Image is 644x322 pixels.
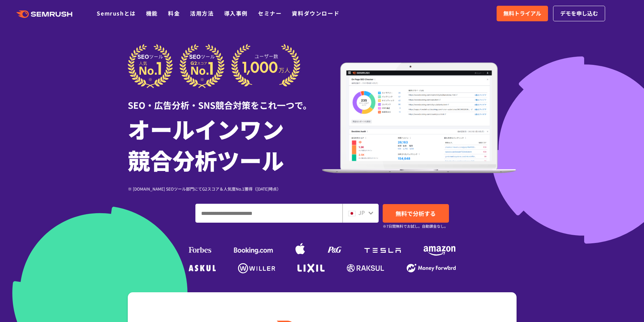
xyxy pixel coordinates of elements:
[128,185,322,192] div: ※ [DOMAIN_NAME] SEOツール部門にてG2スコア＆人気度No.1獲得（[DATE]時点）
[196,204,342,222] input: ドメイン、キーワードまたはURLを入力してください
[383,223,448,229] small: ※7日間無料でお試し。自動課金なし。
[224,9,248,17] a: 導入事例
[560,9,598,18] span: デモを申し込む
[383,204,449,223] a: 無料で分析する
[258,9,282,17] a: セミナー
[190,9,214,17] a: 活用方法
[97,9,136,17] a: Semrushとは
[292,9,339,17] a: 資料ダウンロード
[128,88,322,112] div: SEO・広告分析・SNS競合対策をこれ一つで。
[358,208,365,217] span: JP
[128,113,322,175] h1: オールインワン 競合分析ツール
[553,6,605,21] a: デモを申し込む
[168,9,180,17] a: 料金
[396,209,436,218] span: 無料で分析する
[503,9,541,18] span: 無料トライアル
[146,9,158,17] a: 機能
[497,6,548,21] a: 無料トライアル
